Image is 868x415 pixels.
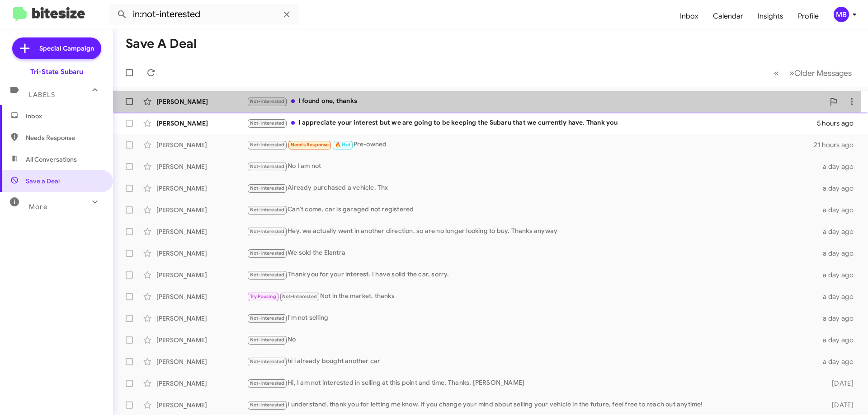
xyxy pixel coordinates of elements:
[247,313,817,323] div: I'm not selling
[247,118,817,128] div: I appreciate your interest but we are going to be keeping the Subaru that we currently have. Than...
[250,228,285,234] span: Not-Interested
[156,401,247,410] div: [PERSON_NAME]
[156,357,247,366] div: [PERSON_NAME]
[156,97,247,106] div: [PERSON_NAME]
[794,68,852,78] span: Older Messages
[247,335,817,345] div: No
[817,162,861,171] div: a day ago
[247,161,817,172] div: No I am not
[834,7,849,22] div: MB
[750,3,791,29] a: Insights
[156,119,247,128] div: [PERSON_NAME]
[789,67,794,79] span: »
[247,183,817,193] div: Already purchased a vehicle. Thx
[156,292,247,301] div: [PERSON_NAME]
[817,314,861,323] div: a day ago
[250,272,285,278] span: Not-Interested
[247,248,817,258] div: We sold the Elantra
[247,291,817,302] div: Not in the market, thanks
[39,44,94,53] span: Special Campaign
[826,7,858,22] button: MB
[26,155,77,164] span: All Conversations
[247,400,817,410] div: I understand, thank you for letting me know. If you change your mind about selling your vehicle i...
[156,249,247,258] div: [PERSON_NAME]
[250,250,285,256] span: Not-Interested
[247,270,817,280] div: Thank you for your interest. I have solid the car, sorry.
[247,378,817,388] div: Hi, I am not interested in selling at this point and time. Thanks, [PERSON_NAME]
[291,142,329,148] span: Needs Response
[250,402,285,408] span: Not-Interested
[250,120,285,126] span: Not-Interested
[247,96,825,107] div: I found one, thanks
[26,112,103,121] span: Inbox
[774,67,779,79] span: «
[817,379,861,388] div: [DATE]
[156,227,247,236] div: [PERSON_NAME]
[29,91,55,99] span: Labels
[156,162,247,171] div: [PERSON_NAME]
[26,133,103,142] span: Needs Response
[156,379,247,388] div: [PERSON_NAME]
[769,64,784,82] button: Previous
[817,249,861,258] div: a day ago
[250,163,285,169] span: Not-Interested
[817,270,861,280] div: a day ago
[817,292,861,301] div: a day ago
[29,203,47,211] span: More
[250,380,285,386] span: Not-Interested
[817,184,861,193] div: a day ago
[156,184,247,193] div: [PERSON_NAME]
[109,4,299,25] input: Search
[156,314,247,323] div: [PERSON_NAME]
[156,336,247,345] div: [PERSON_NAME]
[247,205,817,215] div: Can't come, car is garaged not registered
[282,294,317,299] span: Not-Interested
[26,177,60,186] span: Save a Deal
[250,98,285,104] span: Not-Interested
[250,185,285,191] span: Not-Interested
[250,294,276,299] span: Try Pausing
[250,337,285,343] span: Not-Interested
[335,142,350,148] span: 🔥 Hot
[247,140,814,150] div: Pre-owned
[250,359,285,364] span: Not-Interested
[769,64,857,82] nav: Page navigation example
[12,37,101,59] a: Special Campaign
[817,401,861,410] div: [DATE]
[250,315,285,321] span: Not-Interested
[817,227,861,236] div: a day ago
[250,207,285,213] span: Not-Interested
[247,226,817,237] div: Hey, we actually went in another direction, so are no longer looking to buy. Thanks anyway
[817,357,861,366] div: a day ago
[126,37,197,51] h1: Save a Deal
[817,205,861,214] div: a day ago
[250,142,285,148] span: Not-Interested
[156,270,247,280] div: [PERSON_NAME]
[784,64,857,82] button: Next
[814,140,861,149] div: 21 hours ago
[791,3,826,29] a: Profile
[247,356,817,367] div: hi i already bought another car
[706,3,750,29] a: Calendar
[156,205,247,214] div: [PERSON_NAME]
[817,119,861,128] div: 5 hours ago
[817,336,861,345] div: a day ago
[156,140,247,149] div: [PERSON_NAME]
[30,67,83,76] div: Tri-State Subaru
[673,3,706,29] a: Inbox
